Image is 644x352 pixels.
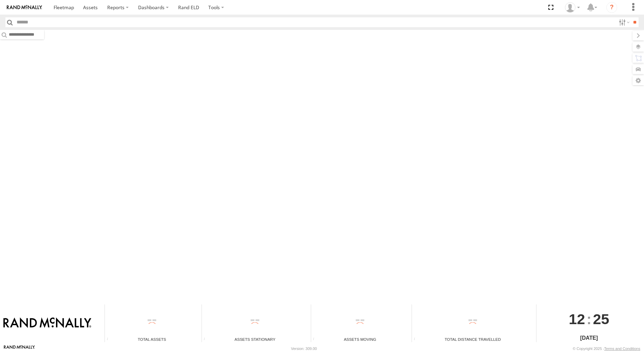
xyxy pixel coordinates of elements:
[412,336,534,342] div: Total Distance Travelled
[632,76,644,85] label: Map Settings
[569,304,585,334] span: 12
[7,5,42,10] img: rand-logo.svg
[616,17,631,27] label: Search Filter Options
[202,337,212,342] div: Total number of assets current stationary.
[105,336,199,342] div: Total Assets
[573,347,640,351] div: © Copyright 2025 -
[536,334,642,342] div: [DATE]
[311,336,409,342] div: Assets Moving
[202,336,308,342] div: Assets Stationary
[563,2,582,13] div: Gene Roberts
[606,2,617,13] i: ?
[593,304,609,334] span: 25
[311,337,321,342] div: Total number of assets current in transit.
[105,337,115,342] div: Total number of Enabled Assets
[604,347,640,351] a: Terms and Conditions
[291,347,317,351] div: Version: 309.00
[536,304,642,334] div: :
[412,337,422,342] div: Total distance travelled by all assets within specified date range and applied filters
[3,317,91,329] img: Rand McNally
[4,345,35,352] a: Visit our Website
